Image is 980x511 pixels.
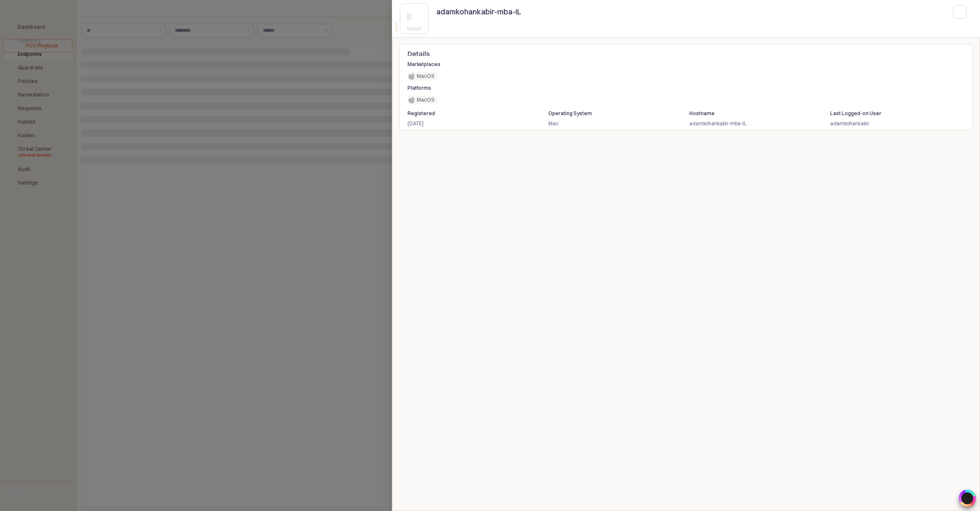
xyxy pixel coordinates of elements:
[831,110,952,117] p: Last Logged-on User
[407,49,965,59] p: Details
[690,120,811,127] p: adamkohankabir-mba-IL
[549,120,670,127] p: Mac
[549,110,670,117] p: Operating System
[396,22,429,32] div: Overview
[831,120,952,127] p: adamkohankabir
[407,84,542,92] p: Platforms
[407,110,529,117] p: Registered
[407,61,542,68] p: Marketplaces
[417,96,434,104] div: MacOS
[417,72,434,80] div: MacOS
[690,110,811,117] p: Hostname
[436,6,658,17] p: adamkohankabir-mba-IL
[407,120,529,127] p: [DATE]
